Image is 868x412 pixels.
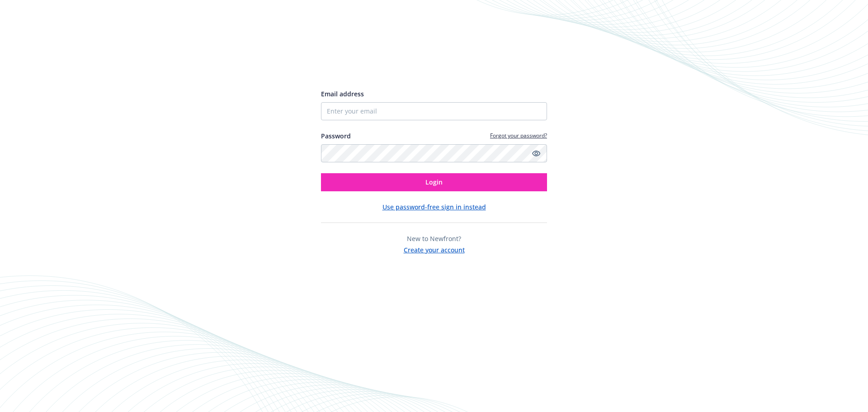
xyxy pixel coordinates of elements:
button: Create your account [404,243,465,255]
span: Login [425,178,443,186]
input: Enter your password [321,144,547,162]
a: Show password [531,148,542,159]
a: Forgot your password? [490,132,547,139]
span: New to Newfront? [407,234,461,243]
button: Use password-free sign in instead [382,202,486,212]
span: Email address [321,90,364,98]
input: Enter your email [321,102,547,120]
label: Password [321,131,351,141]
button: Login [321,173,547,191]
img: Newfront logo [321,57,406,72]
